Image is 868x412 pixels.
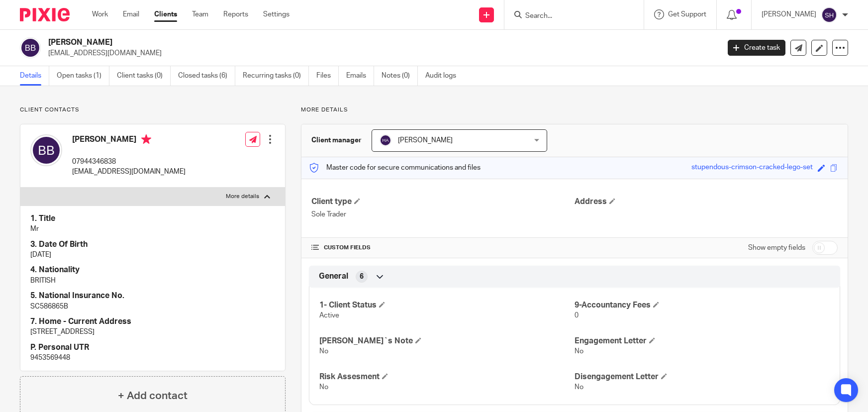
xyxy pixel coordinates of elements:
p: 07944346838 [72,157,186,167]
h4: Address [575,197,838,207]
img: Pixie [20,8,70,21]
img: svg%3E [30,134,62,166]
span: [PERSON_NAME] [398,137,453,144]
p: [EMAIL_ADDRESS][DOMAIN_NAME] [72,167,186,177]
p: Sole Trader [311,209,575,219]
p: Master code for secure communications and files [309,163,481,173]
img: svg%3E [821,7,837,23]
label: Show empty fields [748,243,805,253]
input: Search [524,12,614,21]
h4: [PERSON_NAME]`s Note [319,336,575,346]
p: SC586865B [30,302,275,311]
p: BRITISH [30,276,275,286]
h3: Client manager [311,135,362,145]
div: stupendous-crimson-cracked-lego-set [691,162,813,174]
h4: 1. Title [30,213,275,224]
p: [STREET_ADDRESS] [30,327,275,337]
h4: 9-Accountancy Fees [575,300,830,310]
h2: [PERSON_NAME] [48,37,580,48]
span: General [319,271,348,282]
a: Client tasks (0) [117,66,171,86]
img: svg%3E [380,134,391,146]
p: [DATE] [30,250,275,260]
span: No [575,384,583,391]
h4: Engagement Letter [575,336,830,346]
span: No [319,348,328,355]
a: Reports [223,9,248,19]
a: Settings [263,9,289,19]
h4: Risk Assesment [319,372,575,382]
span: Get Support [668,11,706,18]
h4: Client type [311,197,575,207]
span: No [319,384,328,391]
p: Mr [30,224,275,234]
a: Email [123,9,139,19]
a: Create task [728,40,785,56]
h4: 4. Nationality [30,265,275,275]
h4: 5. National Insurance No. [30,291,275,301]
h4: P. Personal UTR [30,342,275,353]
h4: 7. Home - Current Address [30,316,275,327]
a: Emails [346,66,374,86]
a: Open tasks (1) [57,66,109,86]
span: 6 [360,272,364,282]
p: More details [226,193,259,201]
img: svg%3E [20,37,41,58]
h4: 1- Client Status [319,300,575,310]
p: More details [301,106,848,114]
a: Work [92,9,108,19]
a: Closed tasks (6) [178,66,235,86]
span: Active [319,312,339,319]
p: [PERSON_NAME] [762,9,816,19]
span: 0 [575,312,579,319]
a: Files [316,66,339,86]
i: Primary [141,134,151,144]
h4: [PERSON_NAME] [72,134,186,147]
h4: CUSTOM FIELDS [311,244,575,252]
h4: 3. Date Of Birth [30,239,275,250]
a: Recurring tasks (0) [243,66,309,86]
a: Clients [154,9,177,19]
a: Notes (0) [382,66,418,86]
a: Team [192,9,208,19]
p: [EMAIL_ADDRESS][DOMAIN_NAME] [48,48,713,58]
a: Audit logs [425,66,464,86]
span: No [575,348,583,355]
a: Details [20,66,49,86]
h4: Disengagement Letter [575,372,830,382]
p: Client contacts [20,106,286,114]
h4: + Add contact [118,388,188,404]
p: 9453569448 [30,353,275,363]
